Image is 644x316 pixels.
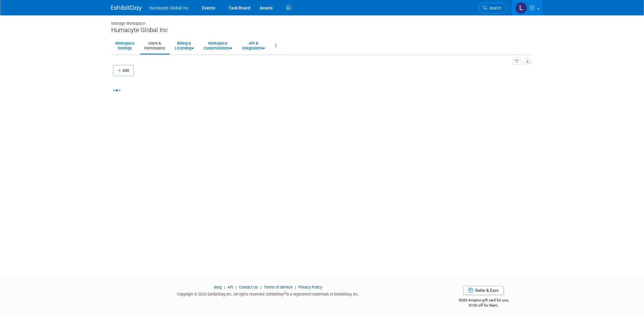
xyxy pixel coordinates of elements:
a: Users &Permissions [140,38,169,53]
div: Humacyte Global Inc [111,26,533,34]
span: | [223,285,226,289]
div: Manage Workspace [111,15,533,26]
sup: ® [284,292,286,295]
span: | [293,285,297,289]
span: | [259,285,263,289]
a: Billing &Licensing [171,38,198,53]
a: Blog [214,285,222,289]
a: Terms of Service [264,285,293,289]
div: Copyright © 2025 ExhibitDay, Inc. All rights reserved. ExhibitDay is a registered trademark of Ex... [111,290,425,297]
a: Refer & Earn [463,286,504,295]
span: | [234,285,238,289]
a: Contact Us [239,285,258,289]
span: Humacyte Global Inc [149,5,189,10]
a: WorkspaceSettings [111,38,138,53]
button: Add [113,65,134,76]
img: Linda Hamilton [515,2,527,14]
span: Search [487,6,501,10]
a: API &Integrations [238,38,269,53]
a: WorkspaceCustomizations [200,38,236,53]
div: $150 off for them. [434,303,533,308]
a: API [227,285,233,289]
a: Privacy Policy [298,285,322,289]
img: loading... [113,89,120,91]
img: ExhibitDay [111,5,142,11]
a: Search [479,3,507,13]
div: $500 Amazon gift card for you, [434,294,533,308]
